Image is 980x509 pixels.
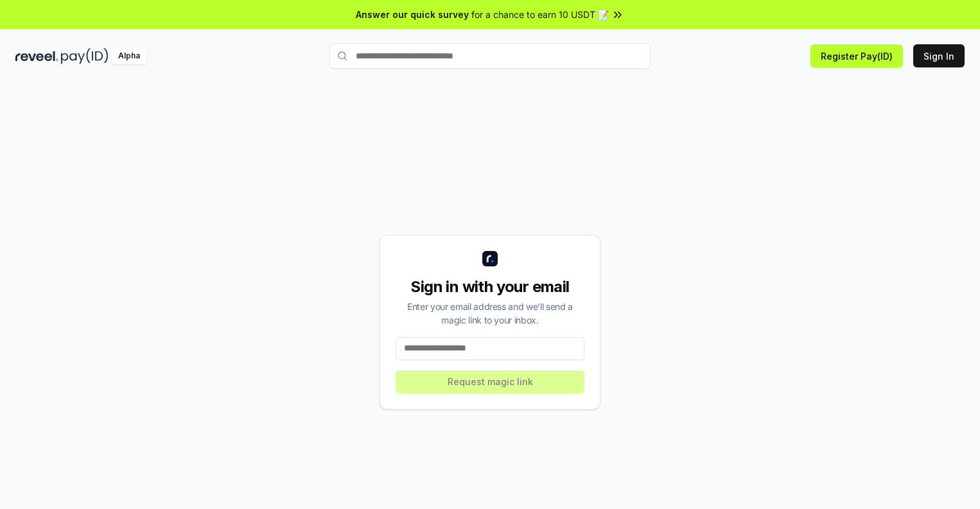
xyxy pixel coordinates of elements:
img: reveel_dark [15,48,58,64]
img: logo_small [482,251,498,266]
div: Sign in with your email [396,277,584,297]
img: pay_id [61,48,109,64]
div: Alpha [111,48,147,64]
button: Sign In [913,44,965,67]
button: Register Pay(ID) [810,44,903,67]
span: Answer our quick survey [356,8,469,21]
div: Enter your email address and we’ll send a magic link to your inbox. [396,300,584,327]
span: for a chance to earn 10 USDT 📝 [471,8,609,21]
